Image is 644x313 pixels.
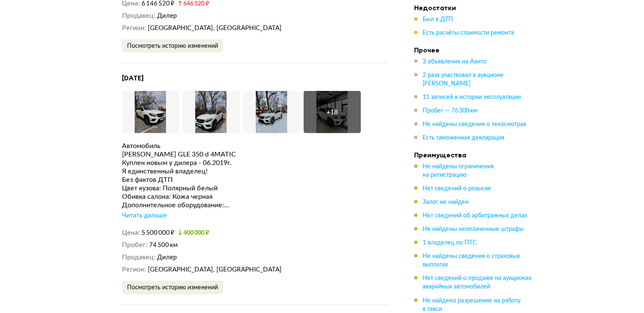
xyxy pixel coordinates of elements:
[122,39,223,53] button: Посмотреть историю изменений
[122,241,147,250] dt: Пробег
[423,72,503,87] span: 2 раза участвовал в аукционе [PERSON_NAME]
[122,265,146,274] dt: Регион
[423,16,453,22] span: Был в ДТП
[141,0,174,7] span: 6 146 520 ₽
[157,13,177,19] span: Дилер
[122,201,389,209] div: Дополнительное оборудование:...
[122,150,389,159] div: [PERSON_NAME] GLE 350 d 4MATIC
[423,253,520,268] span: Не найдены сведения о страховых выплатах
[423,199,469,205] span: Залог не найден
[122,74,389,82] h4: [DATE]
[122,142,389,150] div: Автомобиль
[423,30,514,36] span: Есть расчёты стоимости ремонта
[423,186,491,192] span: Нет сведений о розыске
[122,159,389,167] div: Куплен новым у дилера - 06.2019г.
[414,46,533,54] h4: Прочее
[423,108,477,114] span: Пробег — 76 300 км
[127,43,218,49] span: Посмотреть историю изменений
[178,1,209,7] small: 646 520 ₽
[122,184,389,192] div: Цвет кузова: Полярный белый
[149,242,178,248] span: 74 500 км
[148,25,282,31] span: [GEOGRAPHIC_DATA], [GEOGRAPHIC_DATA]
[423,297,520,312] span: Не найдено разрешение на работу в такси
[326,108,338,116] div: + 18
[423,226,523,232] span: Не найдены неоплаченные штрафы
[141,230,174,236] span: 5 500 000 ₽
[122,192,389,201] div: Обивка салона: Кожа черная
[122,91,179,133] img: Car Photo
[122,281,223,294] button: Посмотреть историю изменений
[148,266,282,273] span: [GEOGRAPHIC_DATA], [GEOGRAPHIC_DATA]
[122,167,389,176] div: Я единственный владелец!
[127,285,218,291] span: Посмотреть историю изменений
[122,11,155,20] dt: Продавец
[414,3,533,12] h4: Недостатки
[423,240,477,246] span: 1 владелец по ПТС
[243,91,300,133] img: Car Photo
[423,121,526,127] span: Не найдены сведения о техосмотрах
[414,151,533,159] h4: Преимущества
[423,94,521,100] span: 11 записей в истории эксплуатации
[423,59,486,65] span: 3 объявления на Авито
[157,254,177,261] span: Дилер
[423,135,504,141] span: Есть таможенная декларация
[122,176,389,184] div: Без фактов ДТП
[178,230,209,236] small: 400 000 ₽
[423,164,494,178] span: Не найдены ограничения на регистрацию
[423,213,527,219] span: Нет сведений об арбитражных делах
[182,91,240,133] img: Car Photo
[122,228,140,237] dt: Цена
[122,24,146,33] dt: Регион
[122,211,167,220] div: Читать дальше
[423,275,531,290] span: Нет сведений о продаже на аукционах аварийных автомобилей
[122,253,155,262] dt: Продавец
